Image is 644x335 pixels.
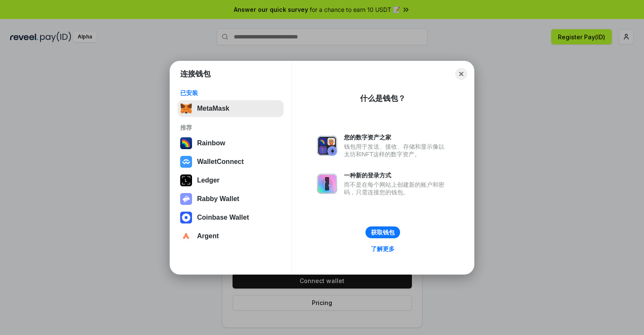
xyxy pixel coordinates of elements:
div: WalletConnect [197,158,244,166]
div: 已安装 [180,89,281,97]
img: svg+xml,%3Csvg%20width%3D%2228%22%20height%3D%2228%22%20viewBox%3D%220%200%2028%2028%22%20fill%3D... [180,156,192,168]
button: MetaMask [178,100,284,117]
div: Coinbase Wallet [197,214,249,221]
div: 推荐 [180,124,281,131]
div: 一种新的登录方式 [344,172,449,179]
div: 而不是在每个网站上创建新的账户和密码，只需连接您的钱包。 [344,181,449,196]
button: 获取钱包 [365,226,400,238]
div: 什么是钱包？ [360,93,406,103]
button: Coinbase Wallet [178,209,284,226]
img: svg+xml,%3Csvg%20xmlns%3D%22http%3A%2F%2Fwww.w3.org%2F2000%2Fsvg%22%20fill%3D%22none%22%20viewBox... [317,174,337,194]
img: svg+xml,%3Csvg%20fill%3D%22none%22%20height%3D%2233%22%20viewBox%3D%220%200%2035%2033%22%20width%... [180,103,192,114]
div: Rainbow [197,139,225,147]
div: Argent [197,232,219,240]
button: Rainbow [178,135,284,152]
div: 您的数字资产之家 [344,133,449,141]
img: svg+xml,%3Csvg%20width%3D%2228%22%20height%3D%2228%22%20viewBox%3D%220%200%2028%2028%22%20fill%3D... [180,230,192,242]
div: 了解更多 [371,245,395,253]
button: Ledger [178,172,284,189]
img: svg+xml,%3Csvg%20xmlns%3D%22http%3A%2F%2Fwww.w3.org%2F2000%2Fsvg%22%20width%3D%2228%22%20height%3... [180,174,192,186]
div: Rabby Wallet [197,195,239,203]
div: 获取钱包 [371,229,395,236]
img: svg+xml,%3Csvg%20width%3D%2228%22%20height%3D%2228%22%20viewBox%3D%220%200%2028%2028%22%20fill%3D... [180,212,192,223]
img: svg+xml,%3Csvg%20xmlns%3D%22http%3A%2F%2Fwww.w3.org%2F2000%2Fsvg%22%20fill%3D%22none%22%20viewBox... [317,136,337,156]
button: Argent [178,228,284,245]
a: 了解更多 [366,243,400,254]
button: Close [455,68,467,80]
img: svg+xml,%3Csvg%20width%3D%22120%22%20height%3D%22120%22%20viewBox%3D%220%200%20120%20120%22%20fil... [180,137,192,149]
h1: 连接钱包 [180,69,211,79]
div: 钱包用于发送、接收、存储和显示像以太坊和NFT这样的数字资产。 [344,143,449,158]
img: svg+xml,%3Csvg%20xmlns%3D%22http%3A%2F%2Fwww.w3.org%2F2000%2Fsvg%22%20fill%3D%22none%22%20viewBox... [180,193,192,205]
button: Rabby Wallet [178,191,284,207]
div: MetaMask [197,105,229,112]
button: WalletConnect [178,153,284,170]
div: Ledger [197,177,219,184]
